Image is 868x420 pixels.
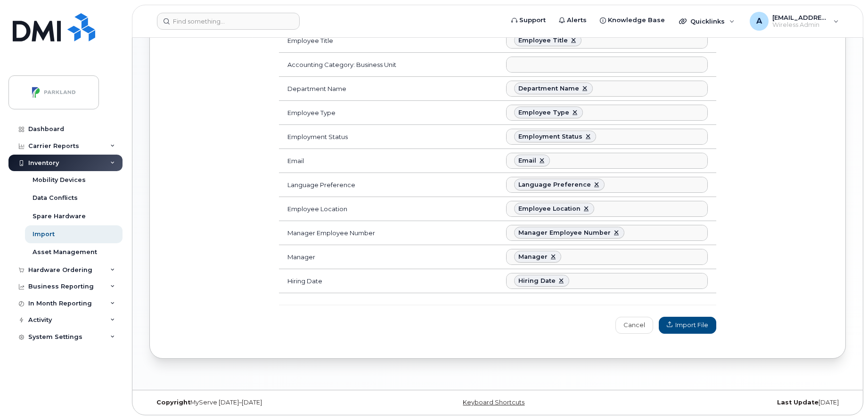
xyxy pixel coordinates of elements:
[518,109,569,116] div: Employee Type
[608,16,665,25] span: Knowledge Base
[463,399,524,406] a: Keyboard Shortcuts
[518,229,611,237] div: Manager Employee Number
[567,16,587,25] span: Alerts
[279,173,498,197] td: Language Preference
[518,253,548,261] div: Manager
[519,16,546,25] span: Support
[279,29,498,53] td: Employee Title
[149,399,382,406] div: MyServe [DATE]–[DATE]
[614,399,846,406] div: [DATE]
[518,85,579,92] div: Department Name
[279,125,498,149] td: Employment Status
[743,12,845,31] div: Abisheik.Thiyagarajan@parkland.ca
[756,16,762,27] span: A
[279,77,498,101] td: Department Name
[156,399,190,406] strong: Copyright
[279,269,498,293] td: Hiring Date
[659,317,716,334] button: Import File
[552,11,593,30] a: Alerts
[518,157,536,165] div: Email
[279,149,498,173] td: Email
[505,11,552,30] a: Support
[518,205,581,213] div: Employee Location
[772,21,829,29] span: Wireless Admin
[690,17,725,25] span: Quicklinks
[672,12,741,31] div: Quicklinks
[518,277,556,285] div: Hiring Date
[518,181,591,189] div: Language Preference
[157,13,300,30] input: Find something...
[279,221,498,245] td: Manager Employee Number
[279,101,498,125] td: Employee Type
[279,245,498,269] td: Manager
[518,133,582,140] div: Employment Status
[615,317,653,334] a: Cancel
[772,14,829,21] span: [EMAIL_ADDRESS][DOMAIN_NAME]
[279,53,498,77] td: Accounting Category: Business Unit
[279,197,498,221] td: Employee Location
[593,11,671,30] a: Knowledge Base
[518,37,568,44] div: Employee Title
[667,321,708,329] span: Import File
[777,399,819,406] strong: Last Update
